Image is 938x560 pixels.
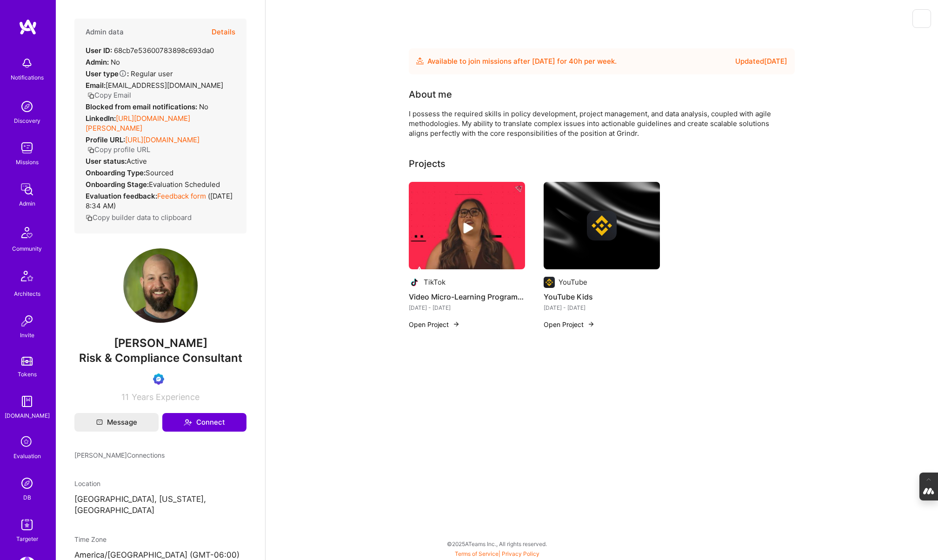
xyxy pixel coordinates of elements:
[409,87,452,101] div: About me
[153,373,164,385] img: Evaluation Call Booked
[123,248,198,323] img: User Avatar
[18,433,36,451] i: icon SelectionTeam
[86,157,126,166] strong: User status:
[18,312,36,330] img: Invite
[87,147,94,153] i: icon Copy
[86,180,149,189] strong: Onboarding Stage:
[5,411,50,420] div: [DOMAIN_NAME]
[212,19,235,46] button: Details
[18,139,36,157] img: teamwork
[79,351,242,365] span: Risk & Compliance Consultant
[14,116,40,126] div: Discovery
[86,114,190,133] a: [URL][DOMAIN_NAME][PERSON_NAME]
[86,58,109,67] strong: Admin:
[106,81,223,90] span: [EMAIL_ADDRESS][DOMAIN_NAME]
[544,320,595,329] button: Open Project
[74,535,106,543] span: Time Zone
[86,102,208,112] div: No
[424,277,446,287] div: TikTok
[86,46,214,55] div: 68cb7e53600783898c693da0
[416,57,424,65] img: Availability
[146,168,173,177] span: sourced
[18,97,36,116] img: discovery
[21,357,33,366] img: tokens
[74,479,246,488] div: Location
[121,392,129,402] span: 11
[86,135,125,144] strong: Profile URL:
[74,494,246,516] p: [GEOGRAPHIC_DATA], [US_STATE], [GEOGRAPHIC_DATA]
[544,277,555,288] img: Company logo
[409,109,781,138] div: I possess the required skills in policy development, project management, and data analysis, coupl...
[126,157,147,166] span: Active
[74,450,165,460] span: [PERSON_NAME] Connections
[18,369,37,379] div: Tokens
[132,392,200,402] span: Years Experience
[86,114,116,123] strong: LinkedIn:
[14,289,40,299] div: Architects
[86,214,93,221] i: icon Copy
[544,291,660,303] h4: YouTube Kids
[87,145,150,154] button: Copy profile URL
[19,199,35,208] div: Admin
[18,392,36,411] img: guide book
[74,336,246,350] span: [PERSON_NAME]
[544,303,660,313] div: [DATE] - [DATE]
[409,157,446,171] div: Projects
[162,413,246,432] button: Connect
[125,135,200,144] a: [URL][DOMAIN_NAME]
[455,550,539,557] span: |
[184,418,192,427] i: icon Connect
[544,182,660,269] img: cover
[18,474,36,493] img: Admin Search
[735,56,787,67] div: Updated [DATE]
[409,291,525,303] h4: Video Micro-Learning Program Development
[86,69,129,78] strong: User type :
[86,81,106,90] strong: Email:
[569,57,578,66] span: 40
[409,303,525,313] div: [DATE] - [DATE]
[587,320,595,328] img: arrow-right
[427,56,617,67] div: Available to join missions after [DATE] for h per week .
[18,54,36,73] img: bell
[96,419,103,426] i: icon Mail
[587,211,617,240] img: Company logo
[16,534,38,544] div: Targeter
[502,550,539,557] a: Privacy Policy
[409,277,420,288] img: Company logo
[559,277,587,287] div: YouTube
[455,550,499,557] a: Terms of Service
[19,19,37,35] img: logo
[86,57,120,67] div: No
[16,157,39,167] div: Missions
[74,413,159,432] button: Message
[11,73,44,82] div: Notifications
[86,213,192,222] button: Copy builder data to clipboard
[119,69,127,78] i: Help
[18,180,36,199] img: admin teamwork
[87,92,94,99] i: icon Copy
[18,515,36,534] img: Skill Targeter
[86,69,173,79] div: Regular user
[16,267,38,289] img: Architects
[86,192,157,200] strong: Evaluation feedback:
[16,221,38,244] img: Community
[409,320,460,329] button: Open Project
[157,192,206,200] a: Feedback form
[23,493,31,502] div: DB
[452,320,460,328] img: arrow-right
[409,182,525,269] img: Video Micro-Learning Program Development
[86,46,112,55] strong: User ID:
[86,191,235,211] div: ( [DATE] 8:34 AM )
[86,28,124,36] h4: Admin data
[87,90,131,100] button: Copy Email
[12,244,42,253] div: Community
[86,168,146,177] strong: Onboarding Type:
[86,102,199,111] strong: Blocked from email notifications:
[13,451,41,461] div: Evaluation
[56,532,938,555] div: © 2025 ATeams Inc., All rights reserved.
[20,330,34,340] div: Invite
[149,180,220,189] span: Evaluation Scheduled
